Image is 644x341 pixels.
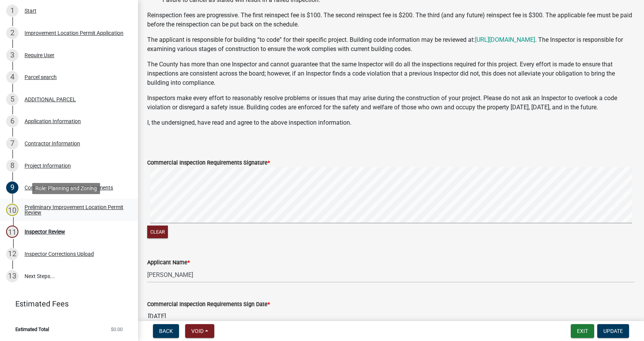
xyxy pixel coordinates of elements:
[25,163,71,168] div: Project Information
[147,60,635,87] p: The County has more than one Inspector and cannot guarantee that the same Inspector will do all t...
[25,185,113,190] div: Commercial Inspection Requirements
[147,302,270,307] label: Commercial Inspection Requirements Sign Date
[25,74,57,80] div: Parcel search
[15,327,49,332] span: Estimated Total
[6,49,18,61] div: 3
[6,226,18,238] div: 11
[147,118,635,127] p: I, the undersigned, have read and agree to the above inspection information.
[603,328,623,334] span: Update
[25,119,81,124] div: Application Information
[25,8,36,13] div: Start
[159,328,173,334] span: Back
[6,5,18,17] div: 1
[111,327,123,332] span: $0.00
[6,115,18,127] div: 6
[6,296,126,311] a: Estimated Fees
[25,251,94,257] div: Inspector Corrections Upload
[25,229,65,234] div: Inspector Review
[25,53,54,58] div: Require User
[6,160,18,172] div: 8
[25,141,80,146] div: Contractor Information
[25,204,126,215] div: Preliminary Improvement Location Permit Review
[147,94,635,112] p: Inspectors make every effort to reasonably resolve problems or issues that may arise during the c...
[597,324,629,338] button: Update
[6,204,18,216] div: 10
[191,328,204,334] span: Void
[25,30,123,36] div: Improvement Location Permit Application
[147,226,168,238] button: Clear
[32,183,100,194] div: Role: Planning and Zoning
[475,36,535,43] a: [URL][DOMAIN_NAME]
[6,93,18,105] div: 5
[6,27,18,39] div: 2
[147,260,190,265] label: Applicant Name
[147,35,635,54] p: The applicant is responsible for building “to code” for their specific project. Building code inf...
[147,160,270,166] label: Commercial Inspection Requirements Signature
[6,137,18,150] div: 7
[6,71,18,83] div: 4
[571,324,594,338] button: Exit
[6,248,18,260] div: 12
[6,270,18,282] div: 13
[185,324,214,338] button: Void
[25,97,76,102] div: ADDITIONAL PARCEL
[147,11,635,29] p: Reinspection fees are progressive. The first reinspect fee is $100. The second reinspect fee is $...
[153,324,179,338] button: Back
[6,181,18,194] div: 9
